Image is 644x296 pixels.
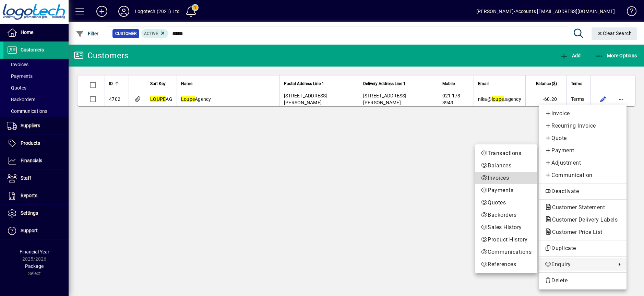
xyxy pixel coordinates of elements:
span: Recurring Invoice [545,122,621,130]
span: References [481,260,532,269]
span: Sales History [481,223,532,232]
span: Invoices [481,174,532,182]
span: Adjustment [545,159,621,167]
span: Balances [481,162,532,170]
span: Deactivate [545,187,621,196]
span: Backorders [481,211,532,219]
span: Transactions [481,149,532,157]
span: Payments [481,186,532,194]
span: Duplicate [545,244,621,252]
span: Quotes [481,199,532,207]
span: Payment [545,146,621,155]
span: Enquiry [545,260,613,269]
span: Communication [545,171,621,179]
span: Invoice [545,109,621,118]
span: Customer Statement [545,204,608,211]
span: Quote [545,134,621,142]
span: Customer Price List [545,229,606,235]
span: Product History [481,236,532,244]
span: Customer Delivery Labels [545,216,621,223]
button: Deactivate customer [539,185,627,198]
span: Communications [481,248,532,256]
span: Delete [545,276,621,285]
